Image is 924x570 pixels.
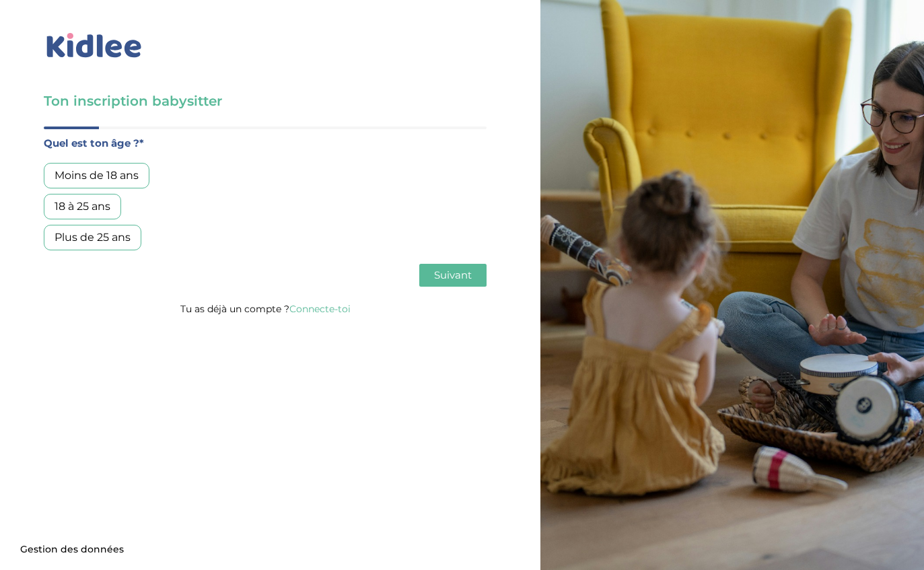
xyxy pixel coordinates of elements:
h3: Ton inscription babysitter [44,92,487,110]
label: Quel est ton âge ?* [44,135,487,152]
button: Gestion des données [12,536,132,564]
a: Connecte-toi [289,303,351,315]
div: 18 à 25 ans [44,194,121,219]
div: Plus de 25 ans [44,225,141,250]
div: Moins de 18 ans [44,163,149,188]
img: logo_kidlee_bleu [44,30,145,61]
span: Suivant [434,269,472,281]
span: Gestion des données [20,544,124,556]
p: Tu as déjà un compte ? [44,300,487,318]
button: Suivant [419,264,487,287]
button: Précédent [44,264,107,287]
